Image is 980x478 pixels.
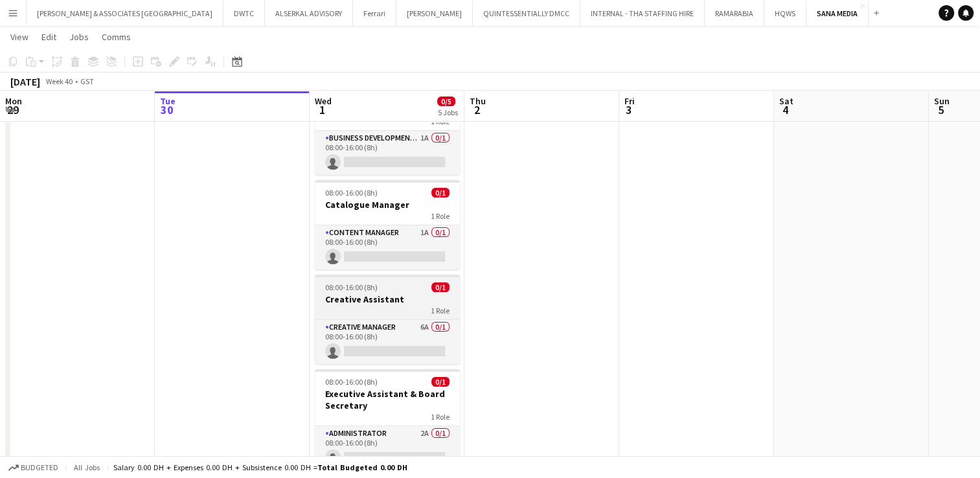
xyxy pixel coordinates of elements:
button: ALSERKAL ADVISORY [265,1,353,26]
button: Budgeted [6,461,60,475]
app-job-card: 08:00-16:00 (8h)0/1Executive Assistant & Board Secretary1 RoleAdministrator2A0/108:00-16:00 (8h) [315,369,460,470]
span: 4 [777,102,793,117]
button: SANA MEDIA [806,1,869,26]
a: Jobs [64,28,94,45]
div: GST [80,76,94,86]
button: RAMARABIA [705,1,764,26]
span: 1 Role [431,306,450,315]
app-job-card: 08:00-16:00 (8h)0/1Creative Assistant1 RoleCreative Manager6A0/108:00-16:00 (8h) [315,275,460,364]
span: 0/1 [431,282,450,292]
span: 2 [468,102,486,117]
span: 08:00-16:00 (8h) [325,282,378,292]
span: 0/1 [431,188,450,198]
button: Ferrari [353,1,396,26]
span: 30 [158,102,176,117]
span: Edit [41,31,56,43]
span: 1 [313,102,332,117]
span: Budgeted [21,463,58,472]
a: Comms [97,28,136,45]
span: 0/5 [437,97,455,106]
h3: Executive Assistant & Board Secretary [315,388,460,411]
a: Edit [36,28,62,45]
button: HQWS [764,1,806,26]
span: All jobs [71,462,102,472]
a: View [5,28,34,45]
span: Wed [315,95,332,107]
app-card-role: Creative Manager6A0/108:00-16:00 (8h) [315,320,460,364]
div: 5 Jobs [438,108,458,117]
span: 08:00-16:00 (8h) [325,377,378,387]
span: Tue [160,95,176,107]
span: View [10,31,28,43]
span: 3 [622,102,635,117]
div: [DATE] [10,75,40,88]
span: Total Budgeted 0.00 DH [317,462,407,472]
span: Fri [624,95,635,107]
span: Sun [934,95,950,107]
app-job-card: 08:00-16:00 (8h)0/1Catalogue Manager1 RoleContent Manager1A0/108:00-16:00 (8h) [315,180,460,269]
app-card-role: Business Development Manager1A0/108:00-16:00 (8h) [315,131,460,175]
span: 29 [3,102,22,117]
span: 0/1 [431,377,450,387]
span: Mon [5,95,22,107]
span: Comms [102,31,131,43]
button: INTERNAL - THA STAFFING HIRE [580,1,705,26]
span: 1 Role [431,412,450,422]
span: Thu [470,95,486,107]
button: [PERSON_NAME] & ASSOCIATES [GEOGRAPHIC_DATA] [27,1,223,26]
button: QUINTESSENTIALLY DMCC [473,1,580,26]
button: [PERSON_NAME] [396,1,473,26]
app-card-role: Content Manager1A0/108:00-16:00 (8h) [315,225,460,269]
h3: Catalogue Manager [315,199,460,211]
app-job-card: 08:00-16:00 (8h)0/1Business Development Lead1 RoleBusiness Development Manager1A0/108:00-16:00 (8h) [315,85,460,175]
span: 5 [932,102,950,117]
span: 08:00-16:00 (8h) [325,188,378,198]
span: Week 40 [43,76,75,86]
span: Jobs [69,31,89,43]
app-card-role: Administrator2A0/108:00-16:00 (8h) [315,426,460,470]
span: Sat [779,95,793,107]
button: DWTC [223,1,265,26]
span: 1 Role [431,211,450,221]
div: Salary 0.00 DH + Expenses 0.00 DH + Subsistence 0.00 DH = [113,462,407,472]
h3: Creative Assistant [315,293,460,305]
